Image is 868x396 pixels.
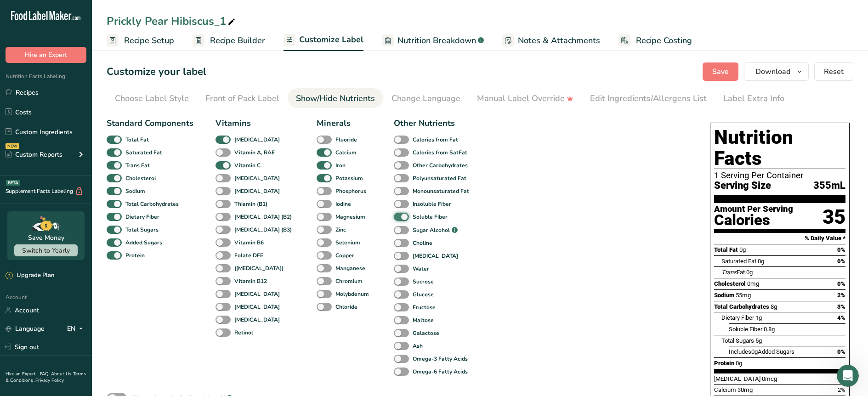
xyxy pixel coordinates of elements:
b: Potassium [335,174,363,182]
img: Rachelle avatar [9,176,20,187]
span: 0g [758,258,764,265]
img: Rana avatar [13,237,24,248]
span: If you still need help with adding or finding ingredients in your recipe, I'm here to assist you!... [33,101,675,108]
b: [MEDICAL_DATA] [234,316,280,324]
div: Save Money [28,233,64,243]
img: Profile image for Rana [11,32,29,51]
b: Chloride [335,303,357,311]
span: Recipe Costing [636,34,692,47]
b: Trans Fat [125,161,150,170]
span: Help [121,310,136,316]
div: Custom Reports [6,150,62,159]
span: Thanks for visiting [DOMAIN_NAME]! Select from our common questions below or send us a message to... [30,237,468,244]
span: 355mL [813,180,845,192]
div: Edit Ingredients/Allergens List [590,92,707,105]
span: Notes & Attachments [518,34,600,47]
b: Omega-6 Fatty Acids [413,368,468,376]
span: Protein [714,360,734,367]
b: [MEDICAL_DATA] [234,303,280,311]
span: 55mg [736,292,751,299]
span: Includes Added Sugars [729,348,794,355]
b: Selenium [335,238,360,247]
button: News [147,287,184,323]
b: Retinol [234,328,253,337]
div: Label Extra Info [723,92,784,105]
span: 0% [837,246,845,253]
div: Choose Label Style [115,92,189,105]
span: Reset [824,66,844,77]
b: Phosphorus [335,187,366,195]
b: Monounsaturated Fat [413,187,469,195]
div: • [DATE] [50,143,76,153]
div: BETA [6,180,20,186]
b: Soluble Fiber [413,213,448,221]
div: Food Label Maker, Inc. [30,245,102,255]
span: 2% [837,292,845,299]
span: Total Fat [714,246,738,253]
b: Iron [335,161,346,170]
b: Insoluble Fiber [413,200,451,208]
b: Chromium [335,277,363,285]
h1: Nutrition Facts [714,127,845,169]
button: Help [110,287,147,323]
img: Aya avatar [17,244,28,255]
div: Minerals [317,117,372,130]
span: Home [9,310,28,316]
span: 2% [838,386,845,393]
div: Standard Components [107,117,193,130]
img: Profile image for Rana [11,66,29,85]
span: Download [755,66,790,77]
b: Vitamin B6 [234,238,264,247]
span: 0g [739,246,746,253]
b: Vitamin C [234,161,261,170]
b: Calories from SatFat [413,148,467,157]
button: Send us a message [42,259,142,277]
b: Fluoride [335,136,357,144]
button: Tickets [74,287,110,323]
span: Welcome to FoodLabelMaker! Need help? We’re here for you! [33,135,230,142]
button: Save [703,62,738,81]
img: Rachelle avatar [9,244,20,255]
b: [MEDICAL_DATA] [413,252,458,260]
div: Food Label Maker, Inc. [30,177,102,187]
b: Thiamin (B1) [234,200,267,208]
span: Nutrition Breakdown [397,34,476,47]
span: Dietary Fiber [721,314,754,321]
b: Cholesterol [125,174,156,182]
span: 0% [837,348,845,355]
div: • [DATE] [88,211,113,221]
b: Total Fat [125,136,149,144]
b: Copper [335,251,354,260]
span: Messages [38,310,74,316]
span: Rate your conversation [33,67,108,74]
b: Calories from Fat [413,136,458,144]
b: Folate DFE [234,251,263,260]
span: Fat [721,269,745,276]
section: % Daily Value * [714,233,845,244]
img: Profile image for Rana [11,202,29,221]
b: Iodine [335,200,351,208]
a: Notes & Attachments [502,30,600,51]
span: Saturated Fat [721,258,756,265]
b: Other Carbohydrates [413,161,468,170]
span: 3% [837,303,845,310]
b: [MEDICAL_DATA] [234,187,280,195]
span: Customize Label [299,34,363,46]
a: Recipe Setup [107,30,174,51]
b: Omega-3 Fatty Acids [413,355,468,363]
b: Glucose [413,290,434,299]
span: 0% [837,280,845,287]
span: 0% [837,258,845,265]
img: Profile image for LIA [11,100,29,119]
div: LIA [33,109,43,119]
span: 0mg [747,280,759,287]
b: [MEDICAL_DATA] [234,174,280,182]
b: Choline [413,239,432,247]
div: EN [67,323,86,334]
span: 0g [746,269,753,276]
b: Dietary Fiber [125,213,159,221]
b: Vitamin B12 [234,277,267,285]
div: Prickly Pear Hibiscus_1 [107,13,237,29]
span: 0mcg [762,375,777,382]
b: Total Sugars [125,226,159,234]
